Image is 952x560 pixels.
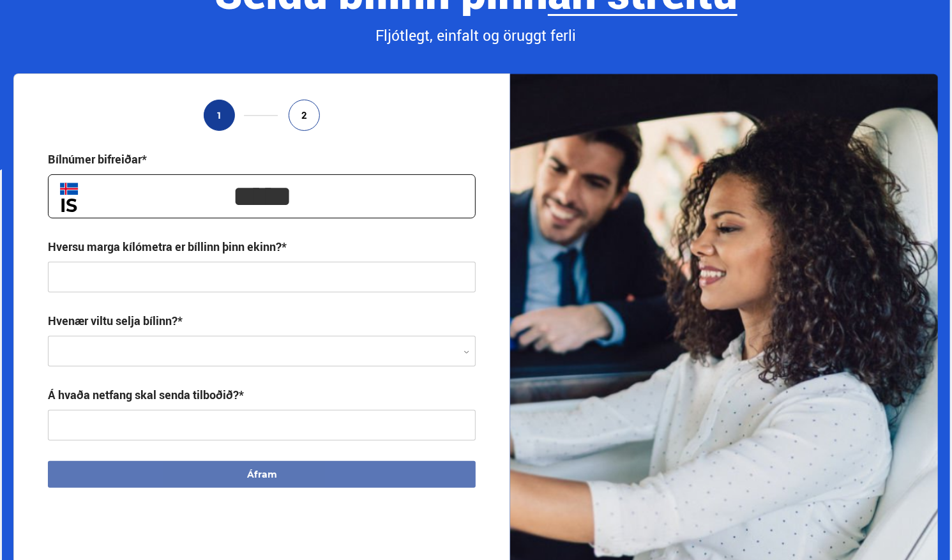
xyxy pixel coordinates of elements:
div: Á hvaða netfang skal senda tilboðið?* [48,387,244,402]
button: Áfram [48,461,476,488]
div: Fljótlegt, einfalt og öruggt ferli [13,25,938,47]
span: 1 [216,110,222,121]
label: Hvenær viltu selja bílinn?* [48,313,183,328]
span: 2 [301,110,307,121]
div: Hversu marga kílómetra er bíllinn þinn ekinn?* [48,239,287,254]
div: Bílnúmer bifreiðar* [48,151,147,167]
button: Open LiveChat chat widget [10,5,49,43]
